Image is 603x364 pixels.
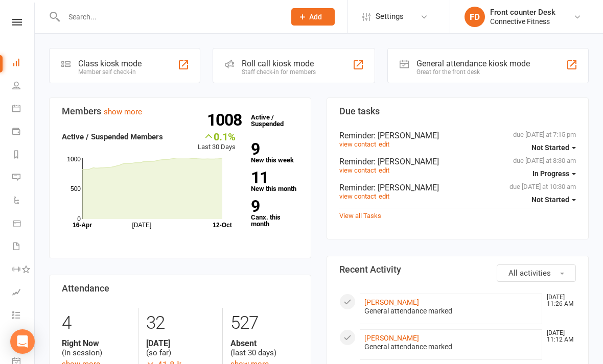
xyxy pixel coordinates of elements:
[62,132,163,141] strong: Active / Suspended Members
[490,17,555,26] div: Connective Fitness
[62,283,298,294] h3: Attendance
[251,199,298,227] a: 9Canx. this month
[379,140,389,148] a: edit
[508,269,551,278] span: All activities
[339,157,576,166] div: Reminder
[198,131,236,142] div: 0.1%
[78,59,142,68] div: Class kiosk mode
[339,264,576,275] h3: Recent Activity
[532,164,576,183] button: In Progress
[12,52,35,75] a: Dashboard
[198,131,236,153] div: Last 30 Days
[490,8,555,17] div: Front counter Desk
[146,338,214,348] strong: [DATE]
[339,106,576,116] h3: Due tasks
[374,183,439,192] span: : [PERSON_NAME]
[376,5,404,28] span: Settings
[339,166,376,174] a: view contact
[309,13,322,21] span: Add
[531,196,569,204] span: Not Started
[531,138,576,157] button: Not Started
[12,75,35,98] a: People
[339,140,376,148] a: view contact
[251,170,298,192] a: 11New this month
[12,121,35,144] a: Payments
[242,68,316,76] div: Staff check-in for members
[251,141,294,157] strong: 9
[12,282,35,305] a: Assessments
[62,338,130,348] strong: Right Now
[62,338,130,358] div: (in session)
[230,338,298,348] strong: Absent
[146,308,214,338] div: 32
[379,192,389,200] a: edit
[542,330,575,343] time: [DATE] 11:12 AM
[339,192,376,200] a: view contact
[416,68,530,76] div: Great for the front desk
[12,328,35,351] a: What's New
[374,157,439,166] span: : [PERSON_NAME]
[62,106,298,116] h3: Members
[10,329,35,354] div: Open Intercom Messenger
[339,183,576,192] div: Reminder
[246,106,291,135] a: 1008Active / Suspended
[542,294,575,307] time: [DATE] 11:26 AM
[242,59,316,68] div: Roll call kiosk mode
[497,264,576,282] button: All activities
[291,8,335,26] button: Add
[12,144,35,167] a: Reports
[207,112,246,128] strong: 1008
[339,131,576,140] div: Reminder
[374,131,439,140] span: : [PERSON_NAME]
[104,107,142,116] a: show more
[146,338,214,358] div: (so far)
[12,98,35,121] a: Calendar
[379,166,389,174] a: edit
[531,190,576,209] button: Not Started
[78,68,142,76] div: Member self check-in
[61,10,278,24] input: Search...
[230,338,298,358] div: (last 30 days)
[364,298,419,306] a: [PERSON_NAME]
[364,334,419,342] a: [PERSON_NAME]
[251,170,294,185] strong: 11
[230,308,298,338] div: 527
[12,213,35,236] a: Product Sales
[364,343,538,351] div: General attendance marked
[62,308,130,338] div: 4
[531,143,569,152] span: Not Started
[251,141,298,163] a: 9New this week
[364,307,538,316] div: General attendance marked
[251,199,294,214] strong: 9
[465,7,485,27] div: FD
[339,212,381,220] a: View all Tasks
[532,169,569,178] span: In Progress
[416,59,530,68] div: General attendance kiosk mode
